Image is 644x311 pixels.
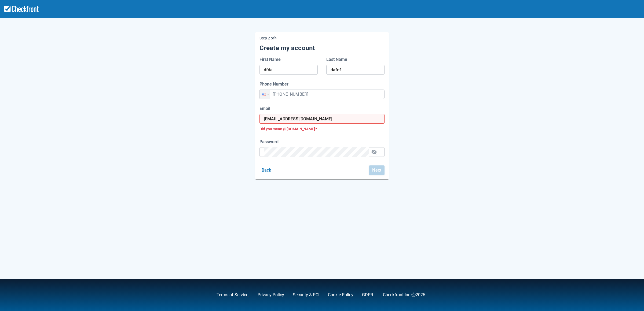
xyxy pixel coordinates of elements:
label: Email [259,105,272,112]
label: Last Name [326,56,349,63]
div: . [353,292,374,298]
label: Phone Number [259,81,291,87]
a: GDPR [362,292,373,297]
button: Did you mean @[DOMAIN_NAME]? [259,126,317,132]
label: First Name [259,56,283,63]
input: Enter your business email [264,114,380,124]
a: Security & PCI [293,292,319,297]
a: Terms of Service [217,292,248,297]
a: Back [259,168,273,173]
h5: Create my account [259,44,385,52]
button: Back [259,165,273,175]
div: United States: + 1 [260,90,270,99]
a: Checkfront Inc Ⓒ2025 [383,292,425,297]
div: , [208,292,249,298]
iframe: Chat Widget [567,253,644,311]
a: Privacy Policy [258,292,284,297]
a: Cookie Policy [328,292,353,297]
p: Step 2 of 4 [259,36,385,40]
label: Password [259,139,281,145]
input: 555-555-1234 [259,90,385,99]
